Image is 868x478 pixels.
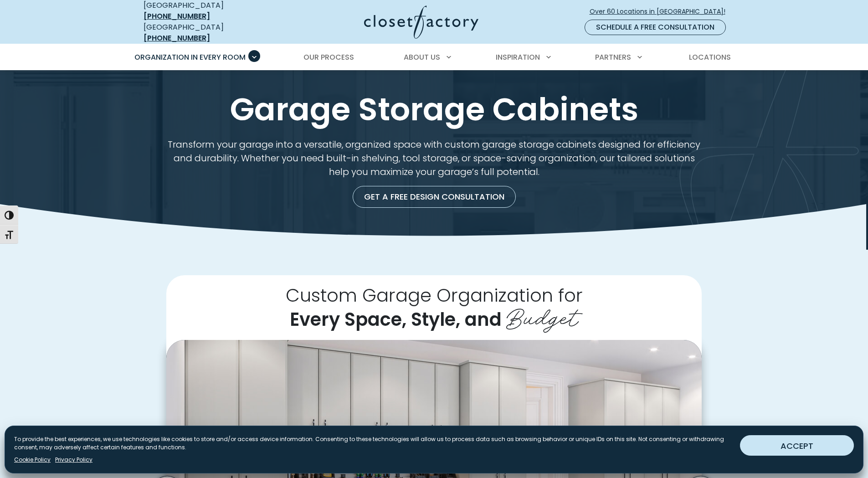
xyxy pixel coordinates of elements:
a: [PHONE_NUMBER] [144,11,210,21]
a: Cookie Policy [14,456,51,464]
span: Over 60 Locations in [GEOGRAPHIC_DATA]! [590,7,733,16]
span: Partners [595,52,631,62]
span: Every Space, Style, and [290,307,502,332]
span: Our Process [303,52,354,62]
span: About Us [404,52,440,62]
span: Budget [506,297,578,334]
a: [PHONE_NUMBER] [144,33,210,43]
p: To provide the best experiences, we use technologies like cookies to store and/or access device i... [14,435,733,452]
a: Privacy Policy [55,456,92,464]
span: Locations [689,52,731,62]
span: Organization in Every Room [134,52,246,62]
p: Transform your garage into a versatile, organized space with custom garage storage cabinets desig... [166,138,702,179]
span: Custom Garage Organization for [286,283,583,308]
nav: Primary Menu [128,45,740,70]
a: Get a Free Design Consultation [353,186,516,208]
span: Inspiration [496,52,540,62]
button: ACCEPT [740,435,854,456]
a: Over 60 Locations in [GEOGRAPHIC_DATA]! [589,4,733,20]
a: Schedule a Free Consultation [585,20,726,35]
div: [GEOGRAPHIC_DATA] [144,22,276,44]
h1: Garage Storage Cabinets [142,92,727,127]
img: Closet Factory Logo [364,5,478,39]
